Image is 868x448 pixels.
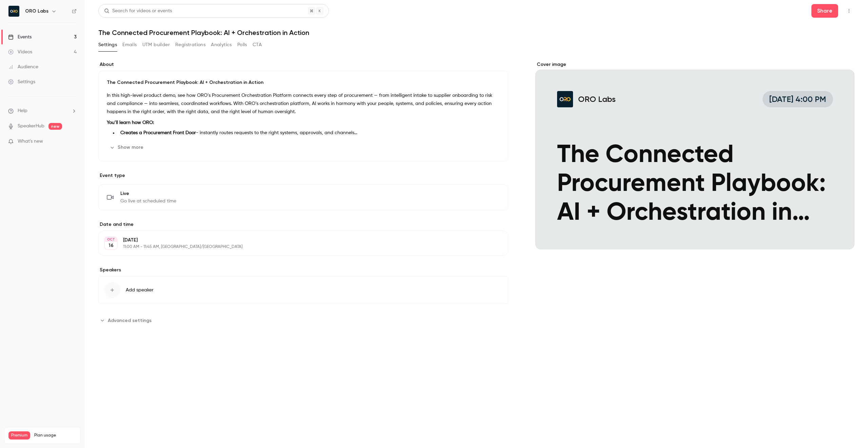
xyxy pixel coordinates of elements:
[108,242,114,249] p: 16
[25,8,48,15] h6: ORO Labs
[98,172,508,179] p: Event type
[8,107,77,114] li: help-dropdown-opener
[107,91,500,116] p: In this high-level product demo, see how ORO’s Procurement Orchestration Platform connects every ...
[535,61,854,249] section: Cover image
[253,39,262,50] button: CTA
[123,237,472,244] p: [DATE]
[8,78,35,85] div: Settings
[104,7,172,15] div: Search for videos or events
[8,34,32,40] div: Events
[18,138,43,145] span: What's new
[107,142,147,153] button: Show more
[118,129,500,137] li: - instantly routes requests to the right systems, approvals, and channels
[8,431,30,440] span: Premium
[48,123,62,130] span: new
[98,267,508,273] label: Speakers
[98,29,854,37] h1: The Connected Procurement Playbook: AI + Orchestration in Action
[18,107,27,114] span: Help
[108,317,152,324] span: Advanced settings
[68,139,77,145] iframe: Noticeable Trigger
[98,315,156,326] button: Advanced settings
[8,49,32,55] div: Videos
[211,39,232,50] button: Analytics
[120,190,176,197] span: Live
[8,64,38,70] div: Audience
[107,79,500,86] p: The Connected Procurement Playbook: AI + Orchestration in Action
[98,61,508,68] label: About
[34,433,76,438] span: Plan usage
[535,61,854,68] label: Cover image
[142,39,170,50] button: UTM builder
[123,244,472,250] p: 11:00 AM - 11:45 AM, [GEOGRAPHIC_DATA]/[GEOGRAPHIC_DATA]
[98,221,508,228] label: Date and time
[120,130,196,135] strong: Creates a Procurement Front Door
[107,120,154,125] strong: You’ll learn how ORO:
[8,6,19,17] img: ORO Labs
[122,39,137,50] button: Emails
[175,39,205,50] button: Registrations
[126,287,154,293] span: Add speaker
[98,276,508,304] button: Add speaker
[105,237,117,242] div: OCT
[98,315,508,326] section: Advanced settings
[18,123,44,130] a: SpeakerHub
[811,4,838,18] button: Share
[120,198,176,204] span: Go live at scheduled time
[237,39,247,50] button: Polls
[98,39,117,50] button: Settings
